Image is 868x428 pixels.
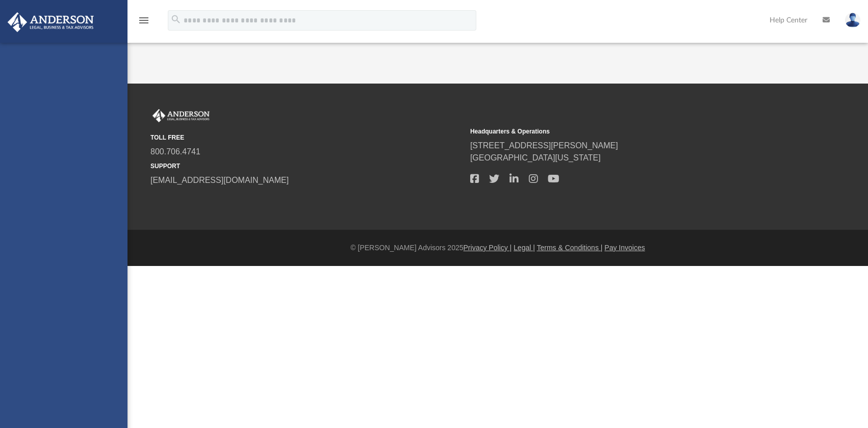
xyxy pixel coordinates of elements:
a: Legal | [514,244,535,252]
a: menu [138,19,150,26]
a: [STREET_ADDRESS][PERSON_NAME] [470,141,618,150]
img: Anderson Advisors Platinum Portal [150,109,212,122]
div: © [PERSON_NAME] Advisors 2025 [127,243,868,253]
i: search [170,14,182,25]
a: Terms & Conditions | [537,244,603,252]
a: Privacy Policy | [464,244,512,252]
a: [EMAIL_ADDRESS][DOMAIN_NAME] [150,176,289,184]
a: Pay Invoices [604,244,645,252]
small: TOLL FREE [150,133,463,142]
small: SUPPORT [150,162,463,171]
img: Anderson Advisors Platinum Portal [5,12,97,32]
img: User Pic [845,13,860,28]
small: Headquarters & Operations [470,127,783,136]
a: 800.706.4741 [150,147,200,156]
i: menu [138,14,150,26]
a: [GEOGRAPHIC_DATA][US_STATE] [470,153,601,162]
